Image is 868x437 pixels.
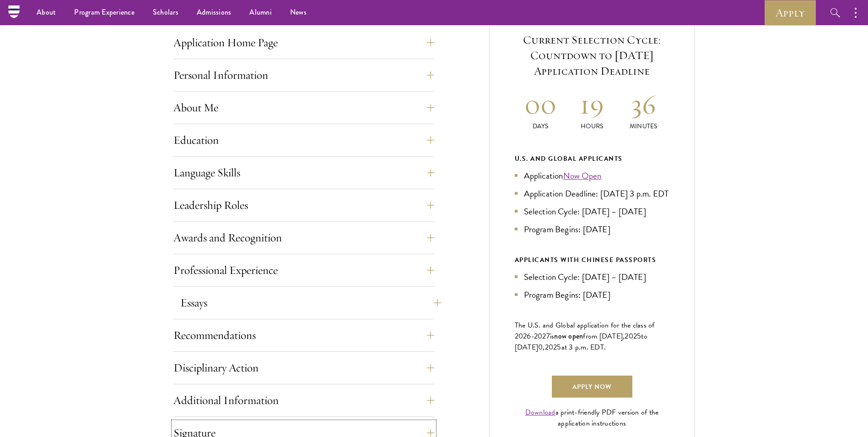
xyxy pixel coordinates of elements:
[561,342,606,353] span: at 3 p.m. EDT.
[625,331,637,342] span: 202
[538,342,543,353] span: 0
[515,254,669,266] div: APPLICANTS WITH CHINESE PASSPORTS
[545,342,557,353] span: 202
[583,331,625,342] span: from [DATE],
[552,376,632,398] a: Apply Now
[637,331,641,342] span: 5
[550,331,555,342] span: is
[515,205,669,218] li: Selection Cycle: [DATE] – [DATE]
[515,288,669,301] li: Program Begins: [DATE]
[515,270,669,284] li: Selection Cycle: [DATE] – [DATE]
[546,331,550,342] span: 7
[566,121,618,131] p: Hours
[173,129,434,151] button: Education
[515,87,566,121] h2: 00
[557,342,561,353] span: 5
[173,389,434,411] button: Additional Information
[515,320,655,342] span: The U.S. and Global application for the class of 202
[563,169,602,182] a: Now Open
[515,331,647,353] span: to [DATE]
[180,292,441,314] button: Essays
[525,407,555,418] a: Download
[618,121,669,131] p: Minutes
[515,121,566,131] p: Days
[515,407,669,429] div: a print-friendly PDF version of the application instructions
[515,153,669,164] div: U.S. and Global Applicants
[173,162,434,184] button: Language Skills
[527,331,531,342] span: 6
[566,87,618,121] h2: 19
[515,223,669,236] li: Program Begins: [DATE]
[173,194,434,216] button: Leadership Roles
[543,342,545,353] span: ,
[515,169,669,182] li: Application
[173,324,434,346] button: Recommendations
[173,227,434,249] button: Awards and Recognition
[515,32,669,79] h5: Current Selection Cycle: Countdown to [DATE] Application Deadline
[531,331,546,342] span: -202
[173,259,434,281] button: Professional Experience
[173,32,434,54] button: Application Home Page
[173,357,434,379] button: Disciplinary Action
[515,187,669,200] li: Application Deadline: [DATE] 3 p.m. EDT
[173,64,434,86] button: Personal Information
[173,97,434,119] button: About Me
[618,87,669,121] h2: 36
[554,331,583,341] span: now open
